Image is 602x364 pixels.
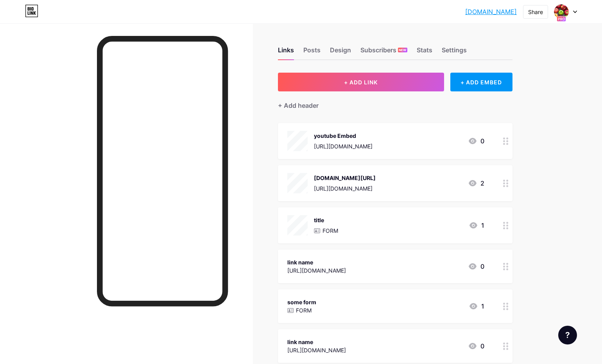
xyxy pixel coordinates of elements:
div: Design [330,45,351,59]
div: + ADD EMBED [450,73,512,91]
div: link name [287,258,346,266]
div: 0 [468,341,484,351]
div: [URL][DOMAIN_NAME] [314,184,376,193]
div: 0 [468,136,484,146]
div: 2 [468,178,484,188]
div: title [314,216,338,224]
p: FORM [296,306,312,314]
div: link name [287,338,346,346]
div: Stats [417,45,432,59]
img: bidingtone [554,4,569,19]
div: [URL][DOMAIN_NAME] [287,346,346,354]
div: 0 [468,262,484,271]
div: [DOMAIN_NAME][URL] [314,174,376,182]
div: [URL][DOMAIN_NAME] [314,142,373,150]
button: + ADD LINK [278,73,444,91]
div: [URL][DOMAIN_NAME] [287,266,346,275]
div: Subscribers [360,45,407,59]
p: FORM [322,227,338,235]
div: 1 [469,302,484,311]
div: 1 [469,221,484,230]
div: Settings [442,45,467,59]
div: Share [528,8,543,16]
span: + ADD LINK [344,79,378,86]
div: Posts [303,45,321,59]
div: + Add header [278,101,319,110]
div: some form [287,298,316,306]
span: NEW [399,48,406,52]
a: [DOMAIN_NAME] [465,7,517,16]
div: youtube Embed [314,132,373,140]
div: Links [278,45,294,59]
